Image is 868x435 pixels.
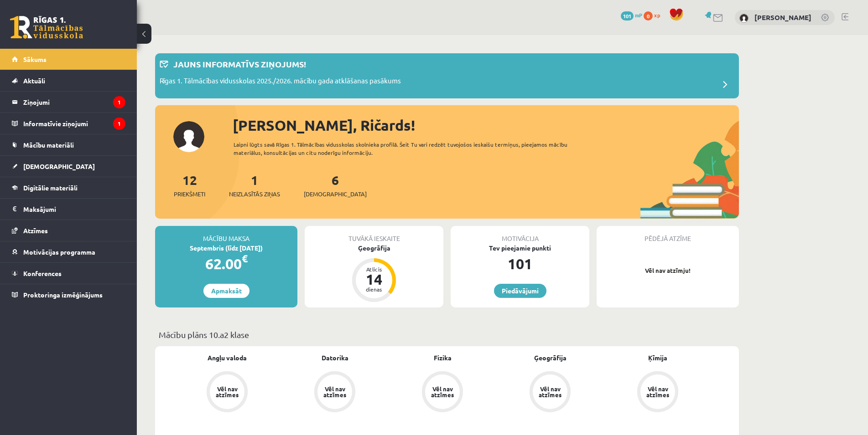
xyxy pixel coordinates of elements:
[635,11,642,19] span: mP
[739,14,748,23] img: Ričards Ločmelis
[305,243,443,253] div: Ģeogrāfija
[23,141,74,149] span: Mācību materiāli
[305,243,443,303] a: Ģeogrāfija Atlicis 14 dienas
[304,172,367,199] a: 6[DEMOGRAPHIC_DATA]
[23,291,103,299] span: Proktoringa izmēģinājums
[23,162,95,170] span: [DEMOGRAPHIC_DATA]
[644,11,653,20] span: 0
[360,287,388,292] div: dienas
[12,241,125,262] a: Motivācijas programma
[242,252,248,265] span: €
[214,386,240,398] div: Vēl nav atzīmes
[23,248,95,256] span: Motivācijas programma
[203,284,249,298] a: Apmaksāt
[23,199,125,220] legend: Maksājumi
[360,272,388,287] div: 14
[234,140,584,157] div: Laipni lūgts savā Rīgas 1. Tālmācības vidusskolas skolnieka profilā. Šeit Tu vari redzēt tuvojošo...
[496,371,604,414] a: Vēl nav atzīmes
[113,96,125,108] i: 1
[12,220,125,241] a: Atzīmes
[155,243,297,253] div: Septembris (līdz [DATE])
[174,189,205,199] span: Priekšmeti
[12,49,125,70] a: Sākums
[174,172,205,199] a: 12Priekšmeti
[159,328,735,341] p: Mācību plāns 10.a2 klase
[23,113,125,134] legend: Informatīvie ziņojumi
[12,92,125,113] a: Ziņojumi1
[23,77,45,85] span: Aktuāli
[160,58,734,94] a: Jauns informatīvs ziņojums! Rīgas 1. Tālmācības vidusskolas 2025./2026. mācību gada atklāšanas pa...
[173,371,281,414] a: Vēl nav atzīmes
[12,70,125,91] a: Aktuāli
[604,371,712,414] a: Vēl nav atzīmes
[305,226,443,243] div: Tuvākā ieskaite
[23,269,62,277] span: Konferences
[754,13,811,22] a: [PERSON_NAME]
[229,189,280,199] span: Neizlasītās ziņas
[430,386,455,398] div: Vēl nav atzīmes
[451,226,589,243] div: Motivācija
[534,353,567,363] a: Ģeogrāfija
[12,113,125,134] a: Informatīvie ziņojumi1
[12,284,125,305] a: Proktoringa izmēģinājums
[451,253,589,275] div: 101
[389,371,496,414] a: Vēl nav atzīmes
[597,226,739,243] div: Pēdējā atzīme
[12,134,125,155] a: Mācību materiāli
[621,11,634,20] span: 101
[23,92,125,113] legend: Ziņojumi
[12,177,125,198] a: Digitālie materiāli
[621,11,642,19] a: 101 mP
[155,226,297,243] div: Mācību maksa
[601,266,734,275] p: Vēl nav atzīmju!
[304,189,367,199] span: [DEMOGRAPHIC_DATA]
[648,353,667,363] a: Ķīmija
[451,243,589,253] div: Tev pieejamie punkti
[12,199,125,220] a: Maksājumi
[23,55,47,63] span: Sākums
[155,253,297,275] div: 62.00
[10,16,83,39] a: Rīgas 1. Tālmācības vidusskola
[322,353,348,363] a: Datorika
[644,11,665,19] a: 0 xp
[537,386,563,398] div: Vēl nav atzīmes
[494,284,546,298] a: Piedāvājumi
[208,353,247,363] a: Angļu valoda
[113,118,125,130] i: 1
[12,156,125,177] a: [DEMOGRAPHIC_DATA]
[23,226,48,235] span: Atzīmes
[654,11,660,19] span: xp
[434,353,452,363] a: Fizika
[645,386,670,398] div: Vēl nav atzīmes
[12,263,125,284] a: Konferences
[173,58,306,70] p: Jauns informatīvs ziņojums!
[322,386,348,398] div: Vēl nav atzīmes
[233,114,739,136] div: [PERSON_NAME], Ričards!
[229,172,280,199] a: 1Neizlasītās ziņas
[281,371,389,414] a: Vēl nav atzīmes
[360,266,388,272] div: Atlicis
[23,184,78,192] span: Digitālie materiāli
[160,76,401,88] p: Rīgas 1. Tālmācības vidusskolas 2025./2026. mācību gada atklāšanas pasākums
